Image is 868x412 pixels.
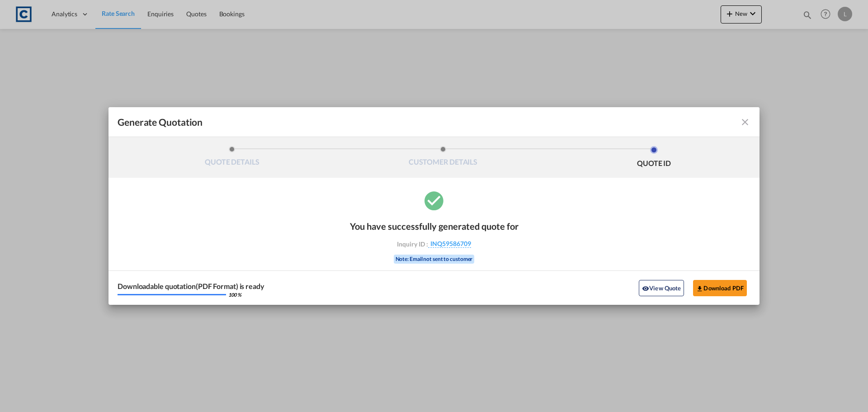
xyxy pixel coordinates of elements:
button: Download PDF [693,280,747,296]
span: INQ59586709 [428,240,471,248]
li: QUOTE ID [548,146,759,170]
md-icon: icon-checkbox-marked-circle [423,189,445,212]
button: icon-eyeView Quote [639,280,684,296]
md-dialog: Generate QuotationQUOTE ... [108,107,759,305]
li: QUOTE DETAILS [127,146,338,170]
div: 100 % [228,292,241,297]
div: You have successfully generated quote for [350,221,519,232]
md-icon: icon-eye [642,285,649,292]
div: Note: Email not sent to customer [394,255,475,264]
li: CUSTOMER DETAILS [338,146,549,170]
div: Downloadable quotation(PDF Format) is ready [118,283,264,290]
md-icon: icon-close fg-AAA8AD cursor m-0 [740,117,750,128]
span: Generate Quotation [118,116,203,128]
div: Inquiry ID : [382,240,486,248]
md-icon: icon-download [696,285,703,292]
